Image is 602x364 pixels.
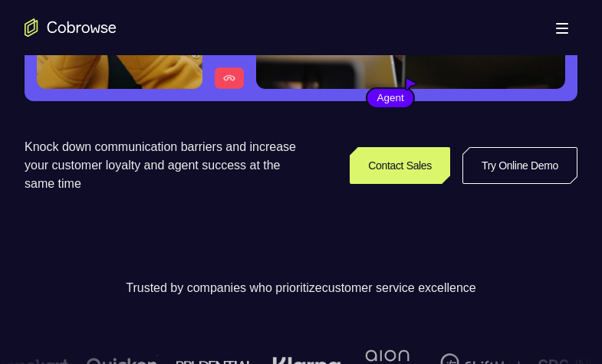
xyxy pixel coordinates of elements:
[25,18,117,37] a: Go to the home page
[322,281,476,294] span: customer service excellence
[462,147,577,184] a: Try Online Demo
[25,138,309,193] p: Knock down communication barriers and increase your customer loyalty and agent success at the sam...
[367,90,413,106] span: Agent
[350,147,450,184] a: Contact Sales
